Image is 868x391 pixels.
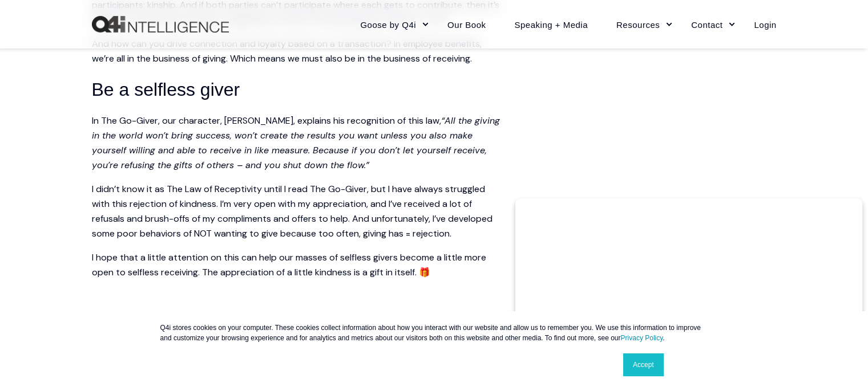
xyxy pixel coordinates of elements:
a: Privacy Policy [620,334,663,342]
p: I didn’t know it as The Law of Receptivity until I read The Go-Giver, but I have always struggled... [92,182,503,241]
a: Back to Home [92,16,229,33]
a: Accept [623,353,664,376]
p: And how can you drive connection and loyalty based on a transaction? In employee benefits, we’re ... [92,36,503,66]
img: Q4intelligence, LLC logo [92,16,229,33]
iframe: Popup CTA [515,198,862,385]
em: “All the giving in the world won’t bring success, won’t create the results you want unless you al... [92,115,500,171]
p: In The Go-Giver, our character, [PERSON_NAME], explains his recognition of this law, [92,113,503,173]
h3: Be a selfless giver [92,75,503,104]
p: I hope that a little attention on this can help our masses of selfless givers become a little mor... [92,250,503,280]
p: Q4i stores cookies on your computer. These cookies collect information about how you interact wit... [160,323,708,343]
